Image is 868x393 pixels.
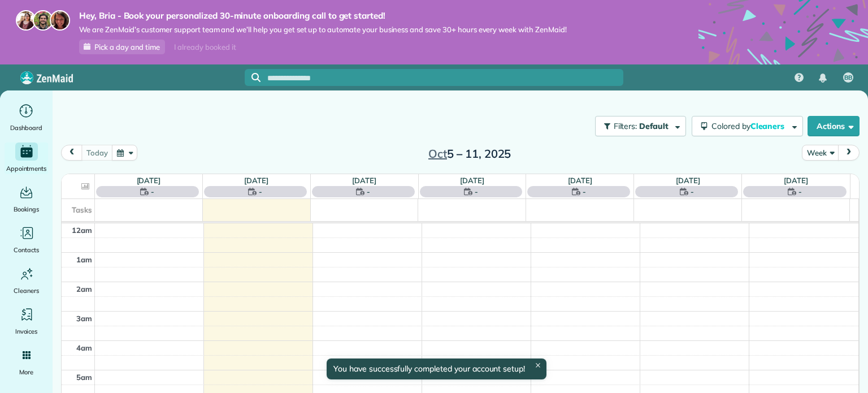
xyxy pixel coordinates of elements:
button: Actions [808,116,860,136]
span: Contacts [14,244,39,256]
span: Bookings [14,204,40,215]
a: Pick a day and time [79,40,165,54]
a: Filters: Default [589,116,686,136]
a: [DATE] [244,176,268,185]
div: Notifications [811,66,835,90]
button: Colored byCleaners [692,116,803,136]
span: 4am [76,343,92,352]
span: Invoices [15,326,38,337]
img: michelle-19f622bdf1676172e81f8f8fba1fb50e276960ebfe0243fe18214015130c80e4.jpg [50,10,70,31]
span: Filters: [614,121,637,131]
span: - [259,186,262,197]
a: Invoices [5,305,48,337]
span: Colored by [711,121,788,131]
span: Oct [428,146,447,161]
a: Dashboard [5,102,48,133]
a: [DATE] [568,176,592,185]
span: - [583,186,586,197]
span: Cleaners [14,285,39,296]
button: Week [802,145,839,160]
span: 5am [76,373,92,382]
h2: 5 – 11, 2025 [399,148,540,160]
span: Cleaners [750,121,787,131]
span: More [19,366,33,378]
span: - [367,186,370,197]
a: [DATE] [137,176,161,185]
div: I already booked it [167,40,242,54]
span: - [798,186,802,197]
nav: Main [785,64,868,90]
button: today [81,145,112,160]
button: Filters: Default [595,116,686,136]
a: Bookings [5,183,48,215]
span: - [475,186,478,197]
a: [DATE] [784,176,808,185]
a: [DATE] [676,176,700,185]
span: We are ZenMaid’s customer support team and we’ll help you get set up to automate your business an... [79,25,567,34]
span: Tasks [72,205,92,214]
img: maria-72a9807cf96188c08ef61303f053569d2e2a8a1cde33d635c8a3ac13582a053d.jpg [16,10,36,31]
button: Focus search [245,73,261,82]
span: Dashboard [10,122,42,133]
svg: Focus search [251,73,261,82]
a: Cleaners [5,265,48,296]
button: next [838,145,860,160]
span: - [691,186,694,197]
button: prev [61,145,83,160]
a: Appointments [5,142,48,174]
span: 12am [72,226,92,235]
span: 2am [76,284,92,293]
span: Pick a day and time [94,42,160,51]
span: Appointments [6,163,47,174]
a: [DATE] [460,176,484,185]
strong: Hey, Bria - Book your personalized 30-minute onboarding call to get started! [79,10,567,21]
a: Contacts [5,224,48,256]
span: - [151,186,154,197]
span: BB [844,74,852,83]
div: You have successfully completed your account setup! [327,359,546,379]
a: [DATE] [352,176,376,185]
span: Default [639,121,669,131]
span: 3am [76,314,92,323]
span: 1am [76,255,92,264]
img: jorge-587dff0eeaa6aab1f244e6dc62b8924c3b6ad411094392a53c71c6c4a576187d.jpg [33,10,53,31]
